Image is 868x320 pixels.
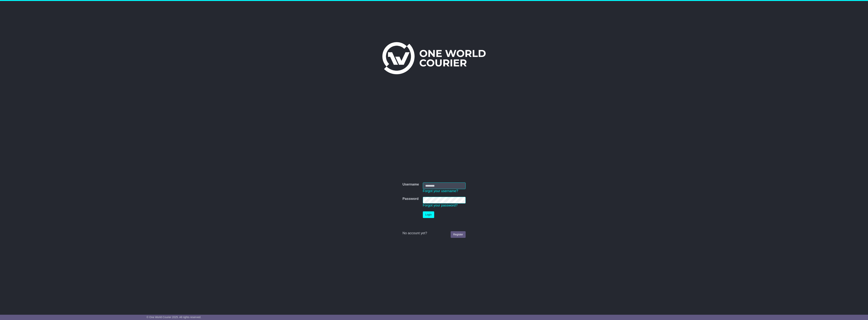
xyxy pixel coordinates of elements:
span: © One World Courier 2025. All rights reserved. [146,316,201,319]
label: Password [402,197,418,201]
a: Forgot your password? [423,203,458,207]
img: One World [382,42,486,74]
div: No account yet? [402,231,465,235]
label: Username [402,182,419,187]
a: Forgot your username? [423,189,458,193]
button: Login [423,211,434,218]
a: Register [451,231,465,238]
